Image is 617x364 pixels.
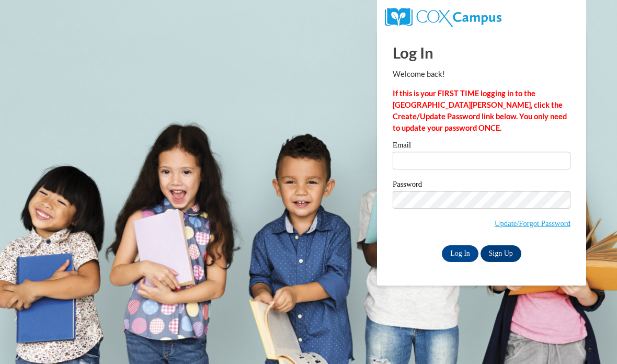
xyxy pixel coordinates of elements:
label: Email [393,141,570,152]
input: Log In [442,245,478,262]
p: Welcome back! [393,69,570,80]
label: Password [393,180,570,191]
strong: If this is your FIRST TIME logging in to the [GEOGRAPHIC_DATA][PERSON_NAME], click the Create/Upd... [393,89,567,132]
a: Update/Forgot Password [495,219,570,227]
a: Sign Up [481,245,521,262]
img: COX Campus [385,8,501,27]
h1: Log In [393,42,570,63]
a: COX Campus [385,12,501,21]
